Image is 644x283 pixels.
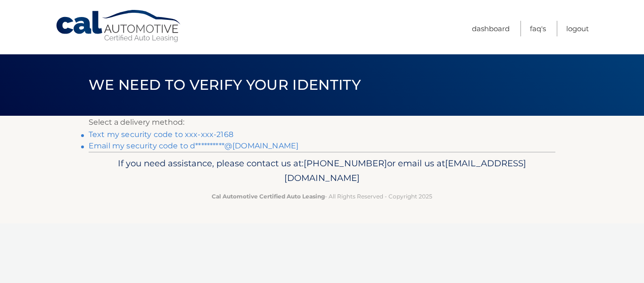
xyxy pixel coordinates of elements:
strong: Cal Automotive Certified Auto Leasing [212,193,325,200]
p: Select a delivery method: [89,116,555,129]
a: Email my security code to d**********@[DOMAIN_NAME] [89,141,298,150]
p: If you need assistance, please contact us at: or email us at [95,156,549,186]
p: - All Rights Reserved - Copyright 2025 [95,191,549,201]
a: Dashboard [472,21,510,36]
a: Logout [566,21,589,36]
a: Text my security code to xxx-xxx-2168 [89,130,233,139]
span: We need to verify your identity [89,76,361,94]
span: [PHONE_NUMBER] [304,158,387,169]
a: FAQ's [530,21,546,36]
a: Cal Automotive [55,9,182,43]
